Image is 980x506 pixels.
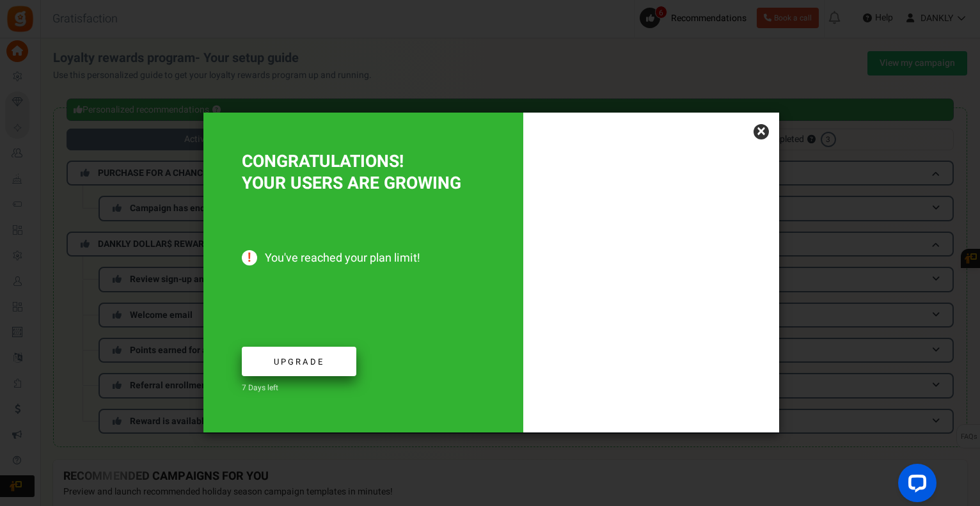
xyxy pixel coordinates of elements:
span: CONGRATULATIONS! YOUR USERS ARE GROWING [242,149,461,196]
span: 7 Days left [242,382,278,393]
a: × [754,124,769,139]
span: Upgrade [274,356,324,368]
img: Increased users [523,177,779,432]
a: Upgrade [242,347,356,377]
span: You've reached your plan limit! [242,251,485,265]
